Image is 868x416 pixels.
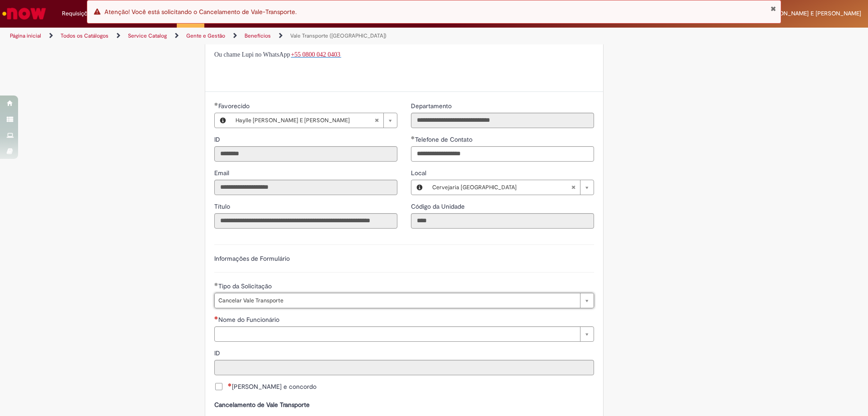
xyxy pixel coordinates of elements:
[218,293,576,308] span: Cancelar Vale Transporte
[104,8,297,16] span: Atenção! Você está solicitando o Cancelamento de Vale-Transporte.
[10,32,41,39] a: Página inicial
[432,180,571,195] span: Cervejaria [GEOGRAPHIC_DATA]
[61,32,108,39] a: Todos os Catálogos
[290,32,387,39] a: Vale Transporte ([GEOGRAPHIC_DATA])
[214,102,218,106] span: Obrigatório Preenchido
[214,401,310,409] strong: Cancelamento de Vale Transporte
[411,180,428,195] button: Local, Visualizar este registro Cervejaria Uberlândia
[236,113,374,128] span: Haylle [PERSON_NAME] E [PERSON_NAME]
[214,146,397,162] input: ID
[214,51,290,58] span: Ou chame Lupi no WhatsApp
[291,51,340,58] span: +55 0800 042 0403
[214,349,222,357] span: Somente leitura - ID
[411,146,594,162] input: Telefone de Contato
[218,316,281,324] span: Nome do Funcionário
[214,135,222,143] span: Somente leitura - ID
[566,180,580,195] abbr: Limpar campo Local
[245,32,271,39] a: Benefícios
[411,102,453,110] span: Somente leitura - Departamento
[128,32,167,39] a: Service Catalog
[411,169,428,177] span: Local
[228,382,316,391] span: [PERSON_NAME] e concordo
[214,282,218,286] span: Obrigatório Preenchido
[214,360,594,375] input: ID
[770,5,776,12] button: Fechar Notificação
[7,28,572,44] ul: Trilhas de página
[1,5,47,23] img: ServiceNow
[411,202,467,211] label: Somente leitura - Código da Unidade
[214,202,232,211] label: Somente leitura - Título
[214,254,290,263] label: Informações de Formulário
[214,168,231,177] label: Somente leitura - Email
[411,101,453,110] label: Somente leitura - Departamento
[214,213,397,229] input: Título
[214,135,222,144] label: Somente leitura - ID
[215,113,231,128] button: Favorecido, Visualizar este registro Haylle Roberto Moura E Souza
[411,213,594,229] input: Código da Unidade
[214,180,397,195] input: Email
[370,113,383,128] abbr: Limpar campo Favorecido
[214,326,594,342] a: Limpar campo Nome do Funcionário
[428,180,594,195] a: Cervejaria [GEOGRAPHIC_DATA]Limpar campo Local
[186,32,225,39] a: Gente e Gestão
[228,383,232,387] span: Necessários
[214,316,218,320] span: Necessários
[62,9,94,18] span: Requisições
[745,10,861,17] span: Haylle [PERSON_NAME] E [PERSON_NAME]
[291,50,341,58] a: +55 0800 042 0403
[411,136,415,139] span: Obrigatório Preenchido
[231,113,397,128] a: Haylle [PERSON_NAME] E [PERSON_NAME]Limpar campo Favorecido
[218,102,251,110] span: Necessários - Favorecido
[218,282,274,290] span: Tipo da Solicitação
[415,135,474,143] span: Telefone de Contato
[411,113,594,128] input: Departamento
